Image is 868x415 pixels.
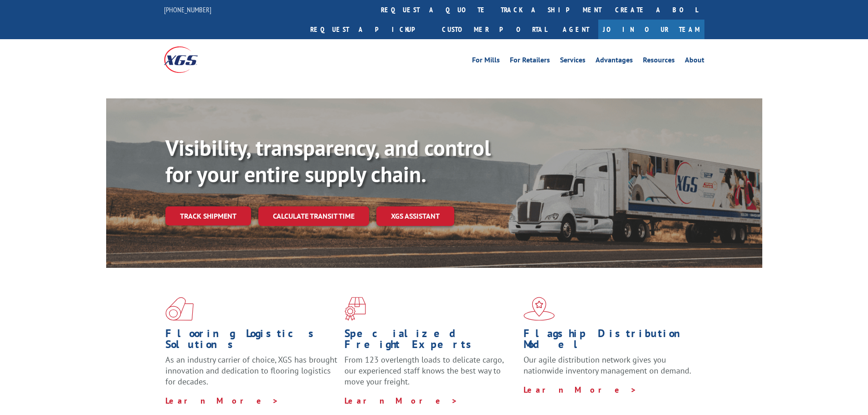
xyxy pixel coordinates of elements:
[376,206,454,226] a: XGS ASSISTANT
[560,56,586,67] a: Services
[165,328,338,354] h1: Flooring Logistics Solutions
[344,354,517,395] p: From 123 overlength loads to delicate cargo, our experienced staff knows the best way to move you...
[643,56,675,67] a: Resources
[524,384,637,395] a: Learn More >
[598,20,704,39] a: Join Our Team
[524,354,691,376] span: Our agile distribution network gives you nationwide inventory management on demand.
[472,56,500,67] a: For Mills
[165,354,337,387] span: As an industry carrier of choice, XGS has brought innovation and dedication to flooring logistics...
[165,206,251,225] a: Track shipment
[165,395,279,406] a: Learn More >
[344,395,458,406] a: Learn More >
[685,56,704,67] a: About
[258,206,369,226] a: Calculate transit time
[344,328,517,354] h1: Specialized Freight Experts
[510,56,550,67] a: For Retailers
[303,20,435,39] a: Request a pickup
[164,5,211,14] a: [PHONE_NUMBER]
[524,328,696,354] h1: Flagship Distribution Model
[435,20,554,39] a: Customer Portal
[596,56,633,67] a: Advantages
[524,297,555,321] img: xgs-icon-flagship-distribution-model-red
[344,297,366,321] img: xgs-icon-focused-on-flooring-red
[165,133,491,188] b: Visibility, transparency, and control for your entire supply chain.
[165,297,194,321] img: xgs-icon-total-supply-chain-intelligence-red
[554,20,598,39] a: Agent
